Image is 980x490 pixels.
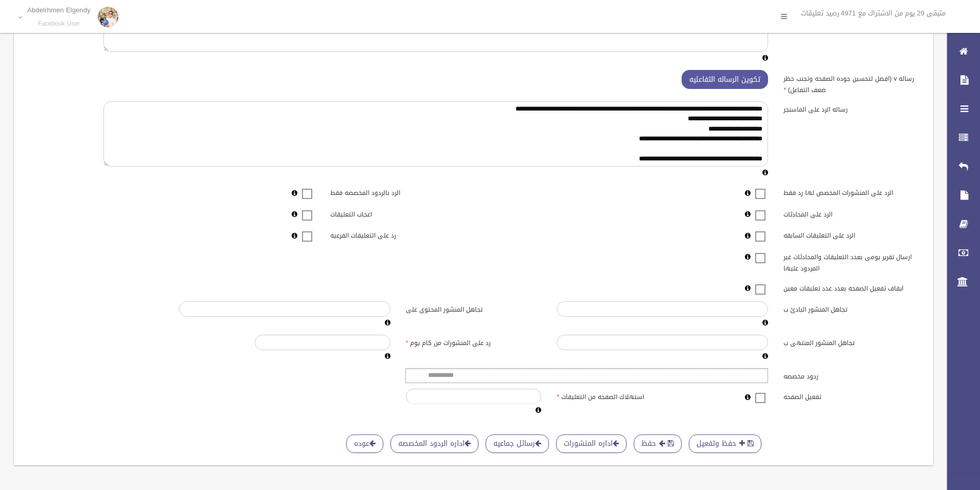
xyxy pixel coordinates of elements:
a: اداره المنشورات [556,434,627,453]
label: تجاهل المنشور المنتهى ب [776,335,927,349]
label: ارسال تقرير يومى بعدد التعليقات والمحادثات غير المردود عليها [776,248,927,274]
label: رد على المنشورات من كام يوم [398,335,549,349]
label: ايقاف تفعيل الصفحه بعدد عدد تعليقات معين [776,280,927,294]
button: تكوين الرساله التفاعليه [682,70,768,89]
label: تجاهل المنشور المحتوى على [398,301,549,316]
label: اعجاب التعليقات [323,206,474,220]
label: رساله v (افضل لتحسين جوده الصفحه وتجنب حظر ضعف التفاعل) [776,70,927,96]
label: الرد على التعليقات السابقه [776,227,927,242]
p: Abdelrhmen Elgendy [27,6,91,14]
label: ردود مخصصه [776,368,927,383]
label: تجاهل المنشور البادئ ب [776,301,927,316]
label: رساله الرد على الماسنجر [776,101,927,116]
label: الرد على المحادثات [776,206,927,220]
a: رسائل جماعيه [486,434,549,453]
button: حفظ وتفعيل [689,434,761,453]
label: رد على التعليقات الفرعيه [323,227,474,242]
label: الرد بالردود المخصصه فقط [323,185,474,199]
label: استهلاك الصفحه من التعليقات [549,389,700,403]
label: الرد على المنشورات المخصص لها رد فقط [776,185,927,199]
small: Facebook User [27,20,91,28]
a: عوده [346,434,383,453]
a: اداره الردود المخصصه [390,434,478,453]
label: تفعيل الصفحه [776,389,927,403]
button: حفظ [634,434,682,453]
